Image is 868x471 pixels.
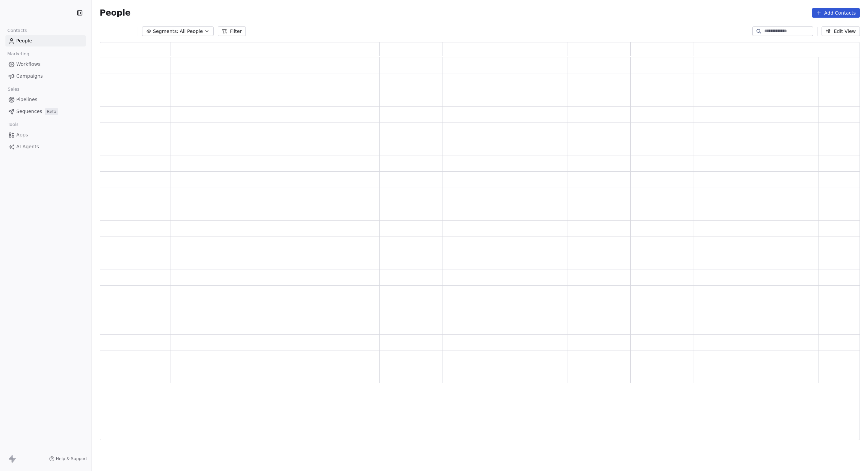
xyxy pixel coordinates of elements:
span: People [100,8,131,18]
button: Edit View [822,26,860,36]
a: Apps [5,129,86,140]
span: Campaigns [16,73,43,80]
span: Help & Support [56,456,87,461]
div: grid [100,57,860,440]
span: Sales [5,84,22,94]
span: Apps [16,131,28,138]
span: Workflows [16,61,41,68]
a: Pipelines [5,94,86,105]
span: Beta [45,108,58,115]
span: Sequences [16,108,42,115]
span: Tools [5,119,21,130]
a: Help & Support [49,456,87,461]
a: Campaigns [5,71,86,82]
a: People [5,35,86,46]
span: AI Agents [16,143,39,150]
span: Segments: [153,28,178,35]
button: Filter [218,26,246,36]
span: Marketing [4,49,32,59]
span: Contacts [4,25,30,36]
span: People [16,37,32,44]
a: Workflows [5,59,86,70]
button: Add Contacts [812,8,860,18]
span: Pipelines [16,96,37,103]
a: SequencesBeta [5,106,86,117]
a: AI Agents [5,141,86,152]
span: All People [180,28,203,35]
